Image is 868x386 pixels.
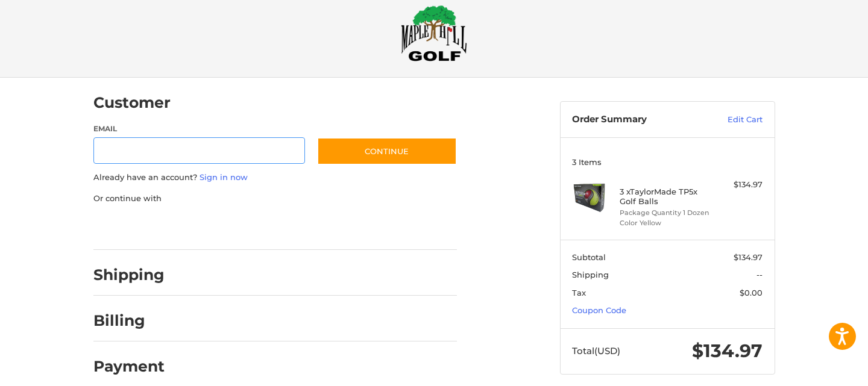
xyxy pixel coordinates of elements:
[620,187,712,207] h4: 3 x TaylorMade TP5x Golf Balls
[756,270,763,279] span: --
[572,114,702,126] h3: Order Summary
[89,216,180,238] iframe: PayPal-paypal
[620,218,712,228] li: Color Yellow
[620,208,712,218] li: Package Quantity 1 Dozen
[294,216,384,238] iframe: PayPal-venmo
[734,252,763,262] span: $134.97
[93,123,306,134] label: Email
[572,157,763,167] h3: 3 Items
[401,5,467,61] img: Maple Hill Golf
[192,216,282,238] iframe: PayPal-paylater
[93,357,165,376] h2: Payment
[740,288,763,297] span: $0.00
[93,193,457,205] p: Or continue with
[572,270,609,279] span: Shipping
[572,305,626,315] a: Coupon Code
[317,137,457,165] button: Continue
[692,340,763,362] span: $134.97
[572,345,620,356] span: Total (USD)
[93,266,165,284] h2: Shipping
[572,252,606,262] span: Subtotal
[93,93,171,112] h2: Customer
[93,311,164,330] h2: Billing
[702,114,763,126] a: Edit Cart
[200,172,248,182] a: Sign in now
[572,288,586,297] span: Tax
[93,172,457,184] p: Already have an account?
[715,179,763,191] div: $134.97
